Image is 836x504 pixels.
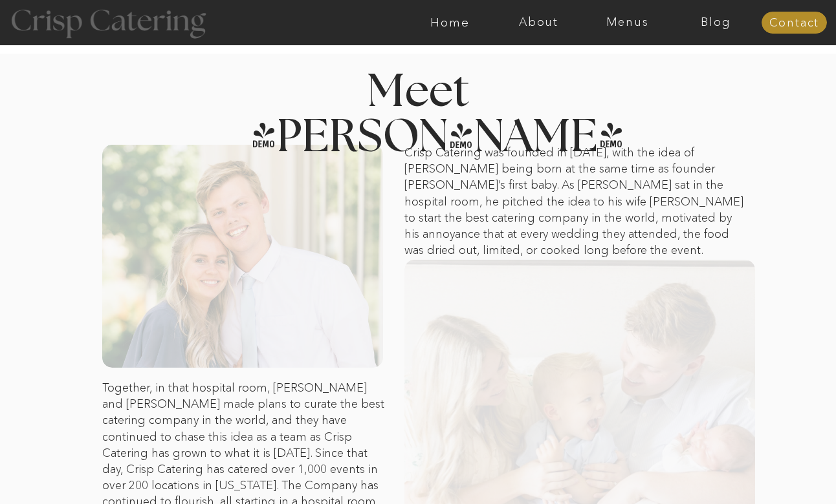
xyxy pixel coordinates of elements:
a: Blog [672,16,760,29]
p: Crisp Catering was founded in [DATE], with the idea of [PERSON_NAME] being born at the same time ... [404,145,747,260]
a: Home [406,16,494,29]
h2: Meet [PERSON_NAME] [250,70,586,121]
a: Contact [762,17,827,30]
a: About [494,16,583,29]
a: Menus [583,16,672,29]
